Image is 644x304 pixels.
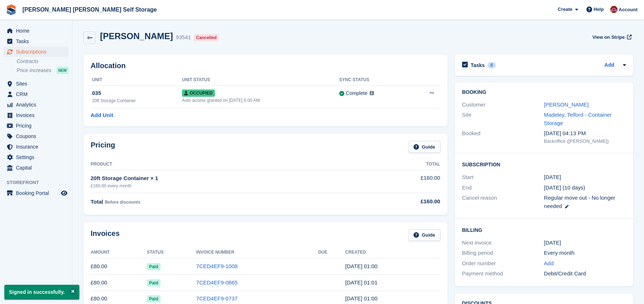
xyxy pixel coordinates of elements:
[462,161,626,168] h2: Subscription
[91,159,361,170] th: Product
[544,270,626,278] div: Debit/Credit Card
[16,110,59,120] span: Invoices
[147,295,160,303] span: Paid
[91,111,113,120] a: Add Unit
[462,173,544,182] div: Start
[17,58,68,65] a: Contracts
[7,179,72,186] span: Storefront
[544,138,626,145] div: Backoffice ([PERSON_NAME])
[176,33,191,42] div: 93541
[361,170,440,193] td: £160.00
[16,100,59,110] span: Analytics
[4,121,68,131] a: menu
[4,152,68,162] a: menu
[16,121,59,131] span: Pricing
[462,101,544,109] div: Customer
[462,259,544,268] div: Order number
[544,195,615,209] span: Regular move out - No longer needed
[147,247,196,258] th: Status
[16,163,59,173] span: Capital
[92,89,182,97] div: 035
[604,61,614,70] a: Add
[544,173,561,182] time: 2025-07-21 00:00:00 UTC
[544,249,626,257] div: Every month
[147,279,160,287] span: Paid
[544,239,626,247] div: [DATE]
[4,110,68,120] a: menu
[345,295,378,301] time: 2025-07-21 00:00:27 UTC
[462,184,544,192] div: End
[4,131,68,141] a: menu
[462,194,544,210] div: Cancel reason
[194,34,219,41] div: Cancelled
[4,188,68,198] a: menu
[462,89,626,95] h2: Booking
[91,174,361,183] div: 20ft Storage Container × 1
[16,26,59,36] span: Home
[408,141,440,153] a: Guide
[318,247,345,258] th: Due
[91,247,147,258] th: Amount
[345,247,440,258] th: Created
[91,141,115,153] h2: Pricing
[17,67,51,74] span: Price increases
[4,142,68,152] a: menu
[619,6,637,13] span: Account
[100,31,173,41] h2: [PERSON_NAME]
[544,259,554,268] a: Add
[16,188,59,198] span: Booking Portal
[196,279,237,286] a: 7CED4EF9-0865
[544,129,626,138] div: [DATE] 04:13 PM
[91,74,182,86] th: Unit
[20,4,160,16] a: [PERSON_NAME] [PERSON_NAME] Self Storage
[4,89,68,99] a: menu
[16,79,59,89] span: Sites
[346,89,367,97] div: Complete
[16,152,59,162] span: Settings
[91,183,361,189] div: £160.00 every month
[16,89,59,99] span: CRM
[462,226,626,233] h2: Billing
[462,270,544,278] div: Payment method
[345,279,378,286] time: 2025-08-21 00:01:12 UTC
[558,6,572,13] span: Create
[544,101,589,108] a: [PERSON_NAME]
[17,66,68,74] a: Price increases NEW
[345,263,378,269] time: 2025-09-21 00:00:11 UTC
[182,89,215,97] span: Occupied
[6,4,17,15] img: stora-icon-8386f47178a22dfd0bd8f6a31ec36ba5ce8667c1dd55bd0f319d3a0aa187defe.svg
[487,62,496,68] div: 0
[182,97,339,104] div: Auto access granted on [DATE] 6:00 AM
[4,36,68,46] a: menu
[147,263,160,270] span: Paid
[594,6,604,13] span: Help
[16,131,59,141] span: Coupons
[196,295,237,301] a: 7CED4EF9-0737
[16,36,59,46] span: Tasks
[592,34,624,41] span: View on Stripe
[471,62,485,68] h2: Tasks
[370,91,374,95] img: icon-info-grey-7440780725fd019a000dd9b08b2336e03edf1995a4989e88bcd33f0948082b44.svg
[92,97,182,104] div: 20ft Storage Container
[4,26,68,36] a: menu
[182,74,339,86] th: Unit Status
[4,47,68,57] a: menu
[408,229,440,241] a: Guide
[196,247,318,258] th: Invoice Number
[91,258,147,275] td: £80.00
[57,67,68,74] div: NEW
[105,200,140,205] span: Before discounts
[60,189,68,197] a: Preview store
[462,249,544,257] div: Billing period
[4,79,68,89] a: menu
[361,159,440,170] th: Total
[91,62,440,70] h2: Allocation
[462,129,544,145] div: Booked
[462,111,544,127] div: Site
[4,100,68,110] a: menu
[4,163,68,173] a: menu
[544,112,612,126] a: Madeley, Telford - Container Storage
[16,47,59,57] span: Subscriptions
[544,184,585,191] span: [DATE] (10 days)
[361,197,440,206] div: £160.00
